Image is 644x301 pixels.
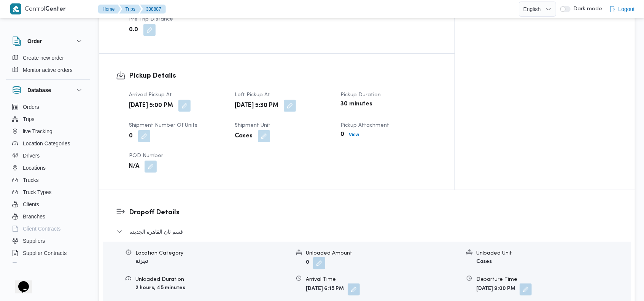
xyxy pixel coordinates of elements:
[23,236,45,245] span: Suppliers
[129,71,437,81] h3: Pickup Details
[12,86,84,95] button: Database
[129,101,173,110] b: [DATE] 5:00 PM
[571,6,603,12] span: Dark mode
[9,174,87,186] button: Trucks
[9,210,87,223] button: Branches
[119,5,142,14] button: Trips
[116,227,618,236] button: قسم ثان القاهرة الجديدة
[476,259,492,264] b: Cases
[23,261,42,270] span: Devices
[349,132,359,137] b: View
[6,52,90,79] div: Order
[23,53,64,62] span: Create new order
[340,100,372,109] b: 30 minutes
[12,37,84,46] button: Order
[235,101,278,110] b: [DATE] 5:30 PM
[23,65,73,75] span: Monitor active orders
[9,198,87,210] button: Clients
[23,139,70,148] span: Location Categories
[129,153,163,158] span: POD Number
[9,259,87,271] button: Devices
[9,247,87,259] button: Supplier Contracts
[476,276,631,283] div: Departure Time
[129,123,197,128] span: Shipment Number of Units
[23,200,39,209] span: Clients
[9,150,87,162] button: Drivers
[306,260,309,265] b: 0
[23,151,40,160] span: Drivers
[23,175,38,185] span: Trucks
[23,102,39,111] span: Orders
[235,92,270,97] span: Left Pickup At
[129,227,183,236] span: قسم ثان القاهرة الجديدة
[135,276,290,283] div: Unloaded Duration
[9,64,87,76] button: Monitor active orders
[98,5,121,14] button: Home
[129,25,138,35] b: 0.0
[23,188,51,197] span: Truck Types
[235,123,270,128] span: Shipment Unit
[135,285,185,290] b: 2 hours, 45 minutes
[135,249,290,257] div: Location Category
[10,3,21,14] img: X8yXhbKr1z7QwAAAABJRU5ErkJggg==
[9,113,87,125] button: Trips
[476,287,516,291] b: [DATE] 9:00 PM
[140,5,166,14] button: 338887
[306,276,460,283] div: Arrival Time
[46,6,66,12] b: Center
[346,130,362,139] button: View
[135,259,148,264] b: تجزئة
[235,132,253,141] b: Cases
[23,115,35,124] span: Trips
[9,52,87,64] button: Create new order
[6,101,90,266] div: Database
[23,163,46,172] span: Locations
[340,92,381,97] span: Pickup Duration
[340,123,389,128] span: Pickup Attachment
[129,207,618,218] h3: Dropoff Details
[476,249,631,257] div: Unloaded Unit
[9,125,87,137] button: live Tracking
[9,186,87,198] button: Truck Types
[23,127,52,136] span: live Tracking
[340,130,344,139] b: 0
[27,86,51,95] h3: Database
[606,2,638,17] button: Logout
[23,224,61,233] span: Client Contracts
[8,271,32,293] iframe: chat widget
[129,162,139,171] b: N/A
[129,92,172,97] span: Arrived Pickup At
[9,101,87,113] button: Orders
[9,162,87,174] button: Locations
[9,235,87,247] button: Suppliers
[306,249,460,257] div: Unloaded Amount
[27,37,42,46] h3: Order
[9,137,87,150] button: Location Categories
[619,5,635,14] span: Logout
[23,212,45,221] span: Branches
[9,223,87,235] button: Client Contracts
[23,248,67,258] span: Supplier Contracts
[306,287,344,291] b: [DATE] 6:15 PM
[129,132,133,141] b: 0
